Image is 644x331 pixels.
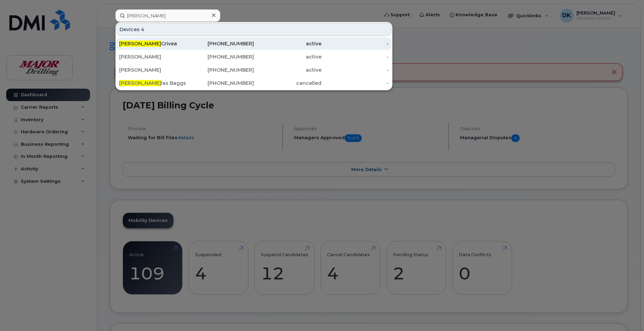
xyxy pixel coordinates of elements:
div: [PERSON_NAME] [119,66,187,73]
a: [PERSON_NAME]Crivea[PHONE_NUMBER]active- [116,37,391,50]
div: active [254,66,321,73]
div: cancelled [254,80,321,87]
div: - [321,40,389,47]
div: - [321,66,389,73]
div: las Baggs [119,80,187,87]
a: [PERSON_NAME][PHONE_NUMBER]active- [116,51,391,63]
div: [PHONE_NUMBER] [187,53,254,60]
div: active [254,40,321,47]
span: [PERSON_NAME] [119,41,161,47]
span: [PERSON_NAME] [119,80,161,86]
div: [PHONE_NUMBER] [187,80,254,87]
div: - [321,53,389,60]
a: [PERSON_NAME][PHONE_NUMBER]active- [116,64,391,76]
div: [PERSON_NAME] [119,53,187,60]
a: [PERSON_NAME]las Baggs[PHONE_NUMBER]cancelled- [116,77,391,89]
div: active [254,53,321,60]
div: - [321,80,389,87]
div: [PHONE_NUMBER] [187,66,254,73]
div: Devices [116,23,391,36]
div: Crivea [119,40,187,47]
span: 4 [141,26,144,33]
div: [PHONE_NUMBER] [187,40,254,47]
